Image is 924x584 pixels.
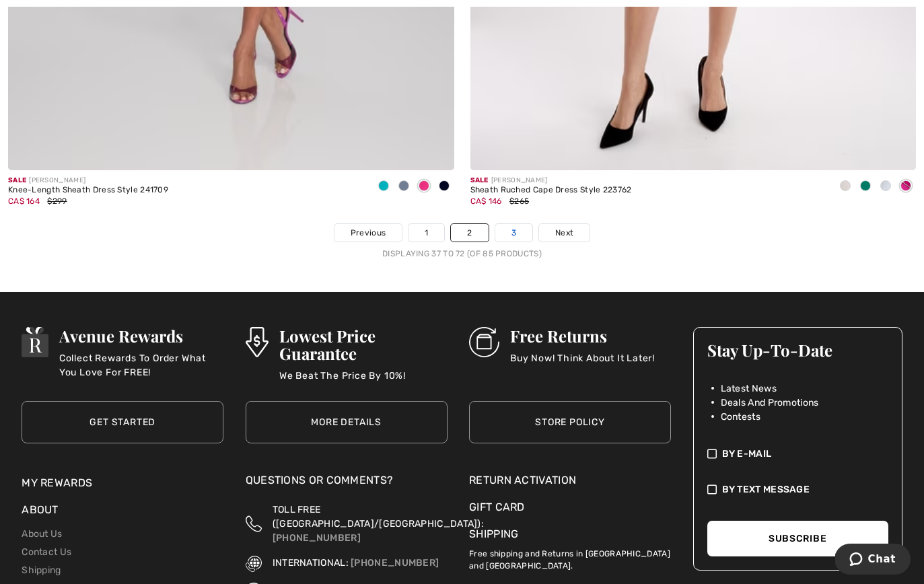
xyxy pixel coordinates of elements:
a: 1 [408,224,444,242]
span: INTERNATIONAL: [273,557,349,569]
a: About Us [22,528,62,540]
img: Avenue Rewards [22,327,48,357]
a: [PHONE_NUMBER] [273,532,361,544]
div: Opulence [896,176,916,198]
div: Celestial blue [876,176,896,198]
span: By E-mail [722,447,772,461]
span: $265 [509,196,529,206]
div: Knee-Length Sheath Dress Style 241709 [8,186,168,195]
span: Sale [8,176,26,184]
p: Buy Now! Think About It Later! [510,351,655,378]
div: Sheath Ruched Cape Dress Style 223762 [470,186,632,195]
a: 2 [451,224,488,242]
p: Collect Rewards To Order What You Love For FREE! [59,351,223,378]
img: Lowest Price Guarantee [246,327,269,357]
h3: Lowest Price Guarantee [279,327,448,362]
img: check [707,482,717,497]
div: Questions or Comments? [246,472,448,495]
h3: Stay Up-To-Date [707,341,888,359]
div: True Emerald [855,176,876,198]
a: More Details [246,401,448,443]
h3: Free Returns [510,327,655,344]
span: Deals And Promotions [721,396,819,410]
div: Midnight Blue [434,176,454,198]
a: My Rewards [22,476,92,489]
p: We Beat The Price By 10%! [279,369,448,396]
button: Subscribe [707,521,888,556]
p: Free shipping and Returns in [GEOGRAPHIC_DATA] and [GEOGRAPHIC_DATA]. [469,542,671,572]
div: Ocean blue [374,176,394,198]
div: [PERSON_NAME] [470,176,632,186]
span: CA$ 164 [8,196,40,206]
span: $299 [47,196,67,206]
div: About [22,502,223,525]
a: Shipping [22,564,61,576]
a: Store Policy [469,401,671,443]
span: Latest News [721,381,777,396]
h3: Avenue Rewards [59,327,223,344]
a: Get Started [22,401,223,443]
span: Sale [470,176,489,184]
img: International [246,556,262,572]
span: By Text Message [722,482,810,497]
div: [PERSON_NAME] [8,176,168,186]
iframe: Opens a widget where you can chat to one of our agents [835,544,911,577]
span: TOLL FREE ([GEOGRAPHIC_DATA]/[GEOGRAPHIC_DATA]): [273,504,484,530]
span: Previous [351,227,386,239]
a: Previous [334,224,402,242]
a: Shipping [469,527,518,540]
a: Next [539,224,590,242]
img: Toll Free (Canada/US) [246,503,262,545]
a: Contact Us [22,546,71,558]
span: Next [555,227,573,239]
a: [PHONE_NUMBER] [351,557,439,569]
img: check [707,447,717,461]
img: Free Returns [469,327,499,357]
a: Gift Card [469,499,671,515]
div: Serenity blue [394,176,414,198]
a: 3 [495,224,532,242]
div: Shocking pink [414,176,434,198]
span: Contests [721,410,760,424]
span: CA$ 146 [470,196,502,206]
a: Return Activation [469,472,671,488]
div: Mother of pearl [835,176,855,198]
